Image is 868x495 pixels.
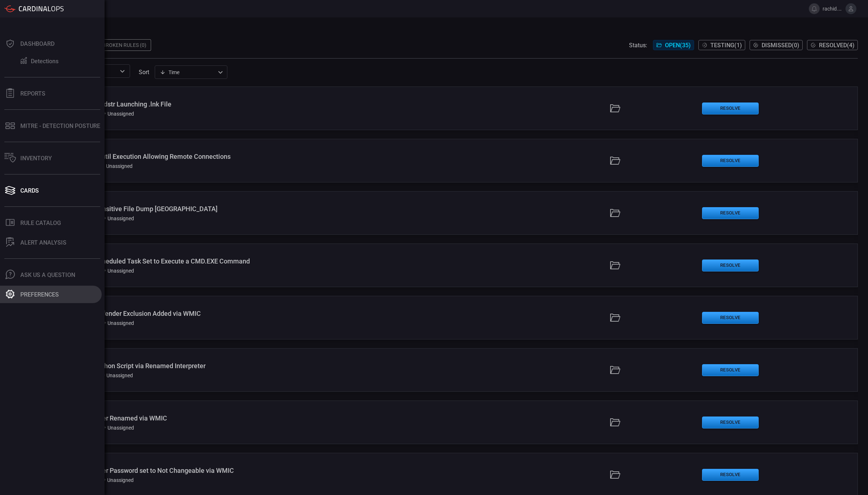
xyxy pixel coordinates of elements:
div: Unassigned [99,163,133,169]
div: MITRE - Detection Posture [20,122,100,129]
div: Detections [31,58,58,65]
button: Resolve [702,207,759,219]
span: Resolved ( 4 ) [819,42,855,49]
button: Resolve [702,469,759,481]
div: Ask Us A Question [20,271,75,278]
button: Resolve [702,155,759,167]
div: Broken Rules (0) [98,39,151,51]
span: Dismissed ( 0 ) [762,42,799,49]
button: Open(35) [653,40,694,50]
div: Unassigned [100,268,134,274]
span: Testing ( 1 ) [710,42,742,49]
button: Dismissed(0) [750,40,803,50]
div: CrowdStrike - User Renamed via WMIC [54,414,370,422]
div: CrowdStrike - Sensitive File Dump Via Wbadmin [54,205,370,213]
div: CrowdStrike - Scheduled Task Set to Execute a CMD.EXE Command [54,257,370,265]
div: CrowdStrike - Defender Exclusion Added via WMIC [54,310,370,317]
button: Open [117,66,127,76]
div: Inventory [20,155,52,162]
div: Time [160,69,216,76]
div: ALERT ANALYSIS [20,239,66,246]
span: Open ( 35 ) [665,42,691,49]
div: Unassigned [100,477,134,483]
div: CrowdStrike - Findstr Launching .lnk File [54,100,370,108]
div: Rule Catalog [20,220,61,226]
div: Reports [20,90,45,97]
span: Status: [629,42,647,49]
span: rachid.gottih [823,6,843,12]
button: Resolved(4) [807,40,858,50]
div: Preferences [20,291,59,298]
div: Unassigned [99,373,133,378]
label: sort [139,69,149,76]
div: Unassigned [100,111,134,117]
div: Cards [20,187,39,194]
div: Unassigned [100,216,134,221]
div: CrowdStrike - Python Script via Renamed Interpreter [54,362,370,370]
button: Resolve [702,364,759,376]
div: Unassigned [100,320,134,326]
button: Resolve [702,416,759,428]
button: Resolve [702,312,759,324]
button: Testing(1) [698,40,745,50]
button: Resolve [702,259,759,271]
div: CrowdStrike - User Password set to Not Changeable via WMIC [54,467,370,474]
div: Dashboard [20,40,54,47]
button: Resolve [702,102,759,114]
div: CrowdStrike - Fsutil Execution Allowing Remote Connections [54,153,370,160]
div: Unassigned [100,425,134,431]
